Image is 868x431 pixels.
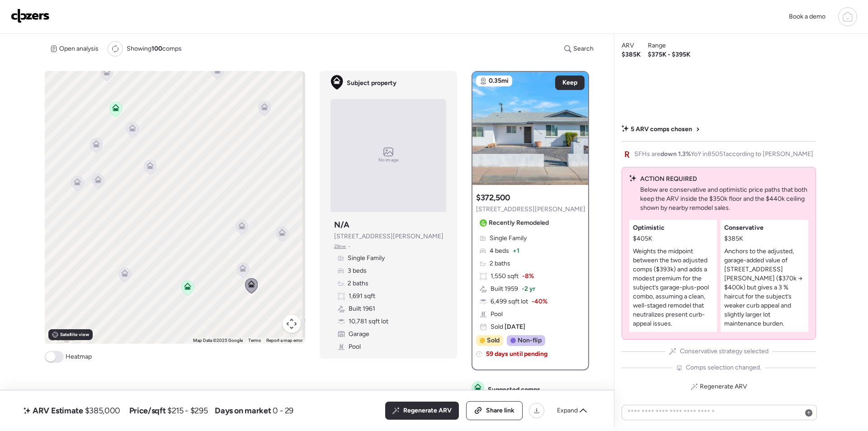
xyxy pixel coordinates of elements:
span: Search [573,44,594,53]
p: Anchors to the adjusted, garage-added value of [STREET_ADDRESS][PERSON_NAME] ($370k → $400k) but ... [724,247,805,328]
span: Showing comps [127,44,182,53]
span: 1,691 sqft [349,292,375,301]
a: Terms (opens in new tab) [248,338,261,343]
span: Heatmap [66,352,92,361]
span: Range [648,41,666,50]
span: $385K [724,234,743,243]
span: ARV [622,41,634,50]
span: Optimistic [633,223,665,232]
span: 0.35mi [489,76,509,85]
span: Single Family [490,234,527,243]
span: Sold [487,336,500,345]
span: [STREET_ADDRESS][PERSON_NAME] [334,232,443,241]
span: Suggested comps [488,385,540,394]
span: Keep [562,78,577,87]
span: Comps selection changed. [686,363,761,372]
span: No image [378,156,398,164]
span: Regenerate ARV [403,406,452,415]
span: Built 1961 [349,304,375,313]
span: Single Family [348,254,385,263]
span: 0 - 29 [273,405,293,416]
span: Built 1959 [491,284,518,294]
span: Price/sqft [129,405,165,416]
span: 4 beds [490,246,509,256]
span: 100 [151,45,162,52]
span: -40% [532,297,547,306]
span: 5 ARV comps chosen [631,125,692,134]
span: [STREET_ADDRESS][PERSON_NAME] [476,205,585,214]
span: Subject property [347,79,396,88]
span: Map Data ©2025 Google [193,338,243,343]
button: Map camera controls [283,315,301,333]
span: $215 - $295 [167,405,208,416]
span: Conservative [724,223,764,232]
span: -8% [522,272,534,281]
a: Report a map error [266,338,302,343]
a: Open this area in Google Maps (opens a new window) [47,332,77,344]
span: 2 baths [348,279,368,288]
p: Weights the midpoint between the two adjusted comps ($393k) and adds a modest premium for the sub... [633,247,713,328]
span: 59 days until pending [486,350,547,359]
span: ARV Estimate [33,405,83,416]
span: 3 beds [348,266,367,275]
span: Pool [491,310,503,319]
span: -2 yr [522,284,535,294]
span: Sold [491,322,525,332]
span: Recently Remodeled [489,218,549,227]
span: Open analysis [59,44,99,53]
h3: N/A [334,219,349,230]
span: [DATE] [503,323,525,331]
span: Book a demo [789,13,826,20]
span: Satellite view [60,331,89,338]
span: Share link [486,406,514,415]
img: Logo [11,9,50,23]
span: Conservative strategy selected [680,347,769,356]
span: Regenerate ARV [700,382,747,391]
span: down 1.3% [660,150,691,158]
span: $385,000 [85,405,120,416]
span: + 1 [513,246,519,256]
span: ACTION REQUIRED [640,175,697,184]
span: 10,781 sqft lot [349,317,388,326]
span: 1,550 sqft [491,272,519,281]
span: Expand [557,406,578,415]
span: $385K [622,50,641,59]
h3: $372,500 [476,192,510,203]
img: Google [47,332,77,344]
span: 2 baths [490,259,510,268]
p: Below are conservative and optimistic price paths that both keep the ARV inside the $350k floor a... [640,185,808,213]
span: SFHs are YoY in 85051 according to [PERSON_NAME] [634,150,813,159]
span: Zillow [334,243,346,250]
span: Days on market [215,405,271,416]
span: Non-flip [518,336,542,345]
span: $375K - $395K [648,50,690,59]
span: Pool [349,342,361,351]
span: • [348,243,350,250]
span: Garage [349,330,369,339]
span: $405K [633,234,652,243]
span: 6,499 sqft lot [491,297,528,306]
